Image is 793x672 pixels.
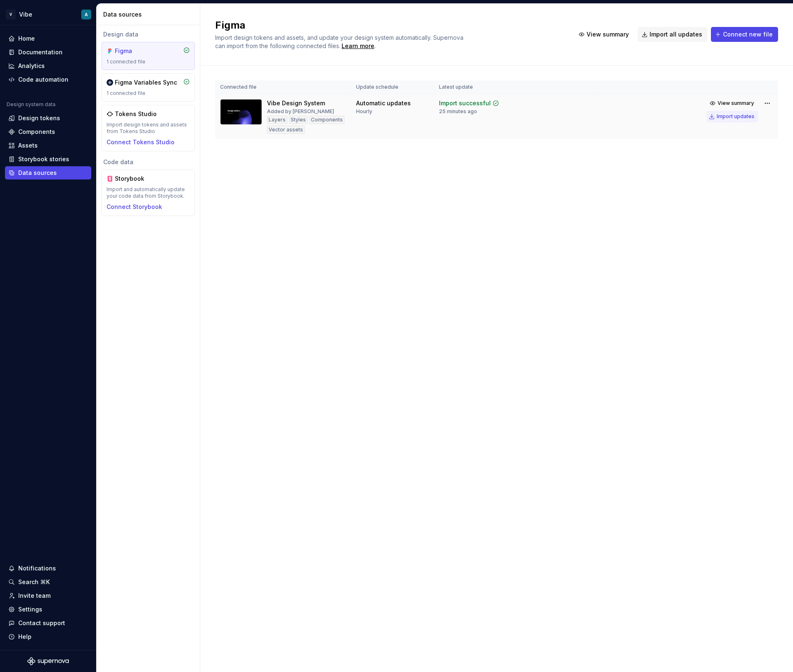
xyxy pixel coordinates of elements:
div: Figma Variables Sync [115,78,177,87]
div: Automatic updates [356,99,411,107]
a: Home [5,32,91,45]
div: Data sources [103,10,196,19]
div: Code data [102,158,195,166]
button: Connect Storybook [107,203,162,211]
div: Components [309,116,344,124]
button: Search ⌘K [5,575,91,589]
button: Connect Tokens Studio [107,138,175,146]
a: Figma1 connected file [102,42,195,70]
div: 1 connected file [107,90,190,97]
div: Design system data [7,101,56,108]
button: Help [5,630,91,643]
button: Contact support [5,616,91,630]
span: Import design tokens and assets, and update your design system automatically. Supernova can impor... [215,34,465,49]
a: Invite team [5,589,91,602]
a: Design tokens [5,112,91,125]
div: Tokens Studio [115,110,157,118]
div: Vibe Design System [267,99,325,107]
span: View summary [587,30,629,39]
div: Search ⌘K [18,578,50,586]
span: Import all updates [650,30,702,39]
button: Import updates [706,111,758,122]
button: VVibeA [2,5,95,23]
div: Design data [102,30,195,39]
th: Update schedule [351,80,434,94]
button: View summary [706,97,758,109]
div: Data sources [18,169,57,177]
div: Settings [18,605,42,614]
a: Components [5,125,91,138]
a: Learn more [342,42,374,50]
div: Contact support [18,619,65,627]
div: Import updates [717,113,754,120]
a: Code automation [5,73,91,86]
button: View summary [575,27,634,42]
div: Code automation [18,75,68,84]
div: Import and automatically update your code data from Storybook. [107,186,190,199]
div: Vector assets [267,126,305,134]
div: Design tokens [18,114,60,122]
a: StorybookImport and automatically update your code data from Storybook.Connect Storybook [102,170,195,216]
th: Latest update [434,80,520,94]
span: View summary [718,100,754,107]
div: Home [18,34,35,43]
div: Invite team [18,592,51,600]
a: Data sources [5,166,91,180]
a: Tokens StudioImport design tokens and assets from Tokens StudioConnect Tokens Studio [102,105,195,151]
div: Import successful [439,99,491,107]
div: Documentation [18,48,63,56]
div: A [85,11,88,18]
div: Components [18,128,55,136]
div: 1 connected file [107,58,190,65]
a: Analytics [5,59,91,73]
h2: Figma [215,19,565,32]
div: Layers [267,116,287,124]
div: Hourly [356,108,372,115]
div: Vibe [19,10,32,19]
div: Import design tokens and assets from Tokens Studio [107,121,190,135]
div: 25 minutes ago [439,108,477,115]
span: . [340,43,376,49]
div: Notifications [18,564,56,573]
a: Assets [5,139,91,152]
div: Help [18,633,32,641]
svg: Supernova Logo [27,657,69,665]
a: Settings [5,603,91,616]
div: Assets [18,141,38,150]
th: Connected file [215,80,351,94]
div: Storybook stories [18,155,69,163]
div: Analytics [18,62,45,70]
div: Figma [115,47,155,55]
a: Figma Variables Sync1 connected file [102,73,195,102]
div: V [6,10,16,19]
button: Import all updates [638,27,708,42]
div: Styles [289,116,308,124]
div: Added by [PERSON_NAME] [267,108,334,115]
a: Documentation [5,46,91,59]
span: Connect new file [723,30,773,39]
div: Storybook [115,175,155,183]
a: Storybook stories [5,153,91,166]
button: Connect new file [711,27,778,42]
button: Notifications [5,562,91,575]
